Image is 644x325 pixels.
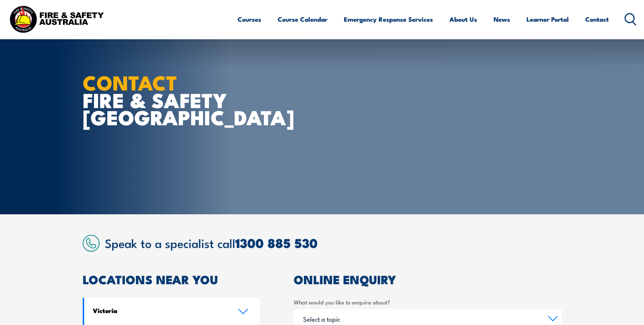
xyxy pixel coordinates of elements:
[449,9,477,29] a: About Us
[83,66,177,97] strong: CONTACT
[84,298,260,325] a: Victoria
[83,73,268,126] h1: FIRE & SAFETY [GEOGRAPHIC_DATA]
[494,9,510,29] a: News
[93,306,227,315] h4: Victoria
[235,233,318,252] a: 1300 885 530
[278,9,327,29] a: Course Calendar
[105,236,562,249] h2: Speak to a specialist call
[344,9,433,29] a: Emergency Response Services
[238,9,261,29] a: Courses
[83,274,260,284] h2: LOCATIONS NEAR YOU
[294,274,562,284] h2: ONLINE ENQUIRY
[585,9,609,29] a: Contact
[294,298,562,306] label: What would you like to enquire about?
[527,9,569,29] a: Learner Portal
